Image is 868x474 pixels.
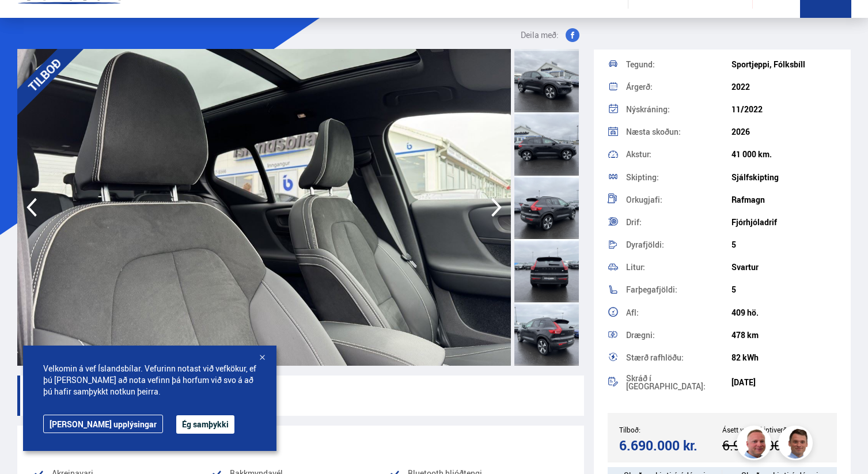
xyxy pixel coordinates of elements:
[722,438,822,453] div: 6.990.000 kr.
[516,28,584,42] button: Deila með:
[626,150,731,158] div: Akstur:
[731,173,837,182] div: Sjálfskipting
[521,28,559,42] span: Deila með:
[731,308,837,317] div: 409 hö.
[626,309,731,317] div: Afl:
[626,374,731,390] div: Skráð í [GEOGRAPHIC_DATA]:
[626,60,731,69] div: Tegund:
[731,285,837,294] div: 5
[626,331,731,339] div: Drægni:
[731,105,837,114] div: 11/2022
[43,363,256,397] span: Velkomin á vef Íslandsbílar. Vefurinn notast við vefkökur, ef þú [PERSON_NAME] að nota vefinn þá ...
[731,263,837,272] div: Svartur
[731,82,837,92] div: 2022
[17,376,584,416] p: Umboðsbíll. Einn eigandi
[722,426,825,434] div: Ásett verð/Skiptiverð
[33,435,568,452] div: Vinsæll búnaður
[731,353,837,362] div: 82 kWh
[731,195,837,204] div: Rafmagn
[626,263,731,271] div: Litur:
[626,354,731,362] div: Stærð rafhlöðu:
[43,415,163,433] a: [PERSON_NAME] upplýsingar
[731,218,837,227] div: Fjórhjóladrif
[9,5,44,39] button: Open LiveChat chat widget
[176,415,234,434] button: Ég samþykki
[626,196,731,204] div: Orkugjafi:
[731,150,837,159] div: 41 000 km.
[731,331,837,340] div: 478 km
[626,173,731,181] div: Skipting:
[1,32,88,118] div: TILBOÐ
[17,49,511,366] img: 3128736.jpeg
[626,83,731,91] div: Árgerð:
[626,218,731,226] div: Drif:
[731,60,837,69] div: Sportjeppi, Fólksbíll
[619,426,722,434] div: Tilboð:
[626,241,731,249] div: Dyrafjöldi:
[626,105,731,113] div: Nýskráning:
[731,127,837,136] div: 2026
[619,438,719,453] div: 6.690.000 kr.
[731,240,837,249] div: 5
[738,427,773,462] img: siFngHWaQ9KaOqBr.png
[731,378,837,387] div: [DATE]
[626,128,731,136] div: Næsta skoðun:
[780,427,814,462] img: FbJEzSuNWCJXmdc-.webp
[626,286,731,294] div: Farþegafjöldi:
